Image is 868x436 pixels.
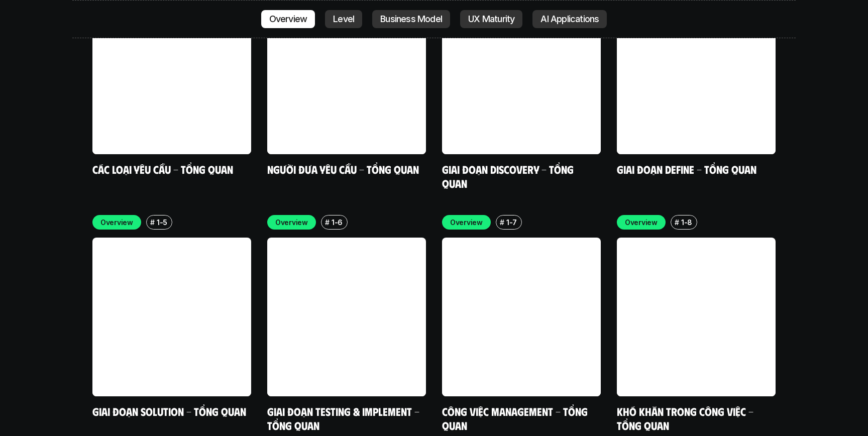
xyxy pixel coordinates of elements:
[92,404,246,418] a: Giai đoạn Solution - Tổng quan
[506,217,517,228] p: 1-7
[325,219,330,226] h6: #
[267,162,419,176] a: Người đưa yêu cầu - Tổng quan
[442,404,590,432] a: Công việc Management - Tổng quan
[500,219,504,226] h6: #
[100,217,133,228] p: Overview
[275,217,308,228] p: Overview
[617,162,756,176] a: Giai đoạn Define - Tổng quan
[450,217,483,228] p: Overview
[681,217,692,228] p: 1-8
[675,219,679,226] h6: #
[617,404,756,432] a: Khó khăn trong công việc - Tổng quan
[625,217,658,228] p: Overview
[267,404,422,432] a: Giai đoạn Testing & Implement - Tổng quan
[332,217,343,228] p: 1-6
[92,162,233,176] a: Các loại yêu cầu - Tổng quan
[442,162,576,190] a: Giai đoạn Discovery - Tổng quan
[157,217,167,228] p: 1-5
[150,219,155,226] h6: #
[261,10,315,28] a: Overview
